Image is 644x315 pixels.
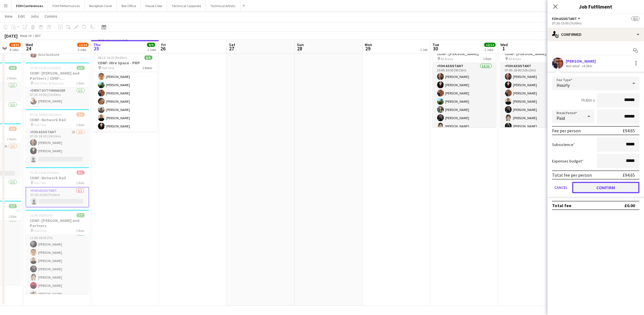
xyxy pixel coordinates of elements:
span: 24 [25,45,33,52]
a: Edit [16,13,27,20]
app-card-role: FOH Assistant11/1107:45-18:00 (10h15m)[PERSON_NAME][PERSON_NAME][PERSON_NAME][PERSON_NAME][PERSON... [500,63,564,165]
div: Confirmed [547,28,644,41]
span: Paid [557,115,565,121]
h3: CONF: Network Rail [26,117,89,122]
span: 3/4 [9,127,17,131]
a: View [2,13,15,20]
app-card-role: FOH Assistant7/708:15-18:00 (9h45m)[PERSON_NAME][PERSON_NAME][PERSON_NAME][PERSON_NAME][PERSON_NA... [93,63,157,132]
h3: CONF: [PERSON_NAME] [500,51,564,56]
app-job-card: 10:45-20:00 (9h15m)11/11CONF: [PERSON_NAME] All Areas1 RoleFOH Assistant11/1110:45-20:00 (9h15m)[... [433,43,496,127]
span: 27 [228,45,235,52]
span: 2/2 [9,66,17,70]
span: Hall One [34,228,47,233]
span: 2 Roles [7,76,17,80]
button: FOH Performances [48,0,85,11]
h3: CONF: HIre Space - PRP [93,60,157,65]
span: 28 [296,45,304,52]
div: [DATE] [5,33,18,39]
span: 7/7 [77,213,85,217]
span: Hall One [102,66,114,70]
button: Reception Cover [85,0,117,11]
button: Technical Corporate [167,0,206,11]
div: Total fee [552,203,571,208]
span: Sat [229,42,235,47]
span: 1 Role [483,57,492,61]
app-job-card: 07:45-18:00 (10h15m)11/11CONF: [PERSON_NAME] All Areas1 RoleFOH Assistant11/1107:45-18:00 (10h15m... [500,43,564,127]
span: Thu [93,42,100,47]
span: 1 Role [76,123,85,127]
span: Tue [433,42,439,47]
span: Wed [500,42,508,47]
div: 14.5km [580,64,593,68]
div: 07:30-15:00 (7h30m) [552,21,639,25]
button: Box Office [117,0,141,11]
div: 4 Jobs [10,48,20,52]
span: 11:00-18:00 (7h) [30,213,53,217]
span: Hall One / St Pancras [34,81,64,85]
span: Wed [26,42,33,47]
span: 07:30-18:00 (10h30m) [30,112,61,117]
span: Comms [45,14,57,19]
app-card-role: Event Duty Manager1/107:30-19:00 (11h30m)[PERSON_NAME] [26,87,89,107]
a: Comms [42,13,60,20]
button: FOH Conferences [12,0,48,11]
span: 1 Role [76,81,85,85]
span: 26 [160,45,166,52]
div: £94.65 [623,172,635,178]
span: Mon [365,42,372,47]
h3: CONF: [PERSON_NAME] and Partners / CONF: SoftwareOne and ServiceNow [26,71,89,81]
span: Edit [18,14,25,19]
div: 2 Jobs [484,48,495,52]
div: £94.65 [623,128,635,133]
div: 5 Jobs [77,48,88,52]
span: 25 [93,45,100,52]
a: Jobs [28,13,41,20]
button: House Crew [141,0,167,11]
label: Expenses budget [552,158,584,164]
span: 2/3 [77,112,85,117]
app-card-role: FOH Assistant0/107:30-15:00 (7h30m) [26,187,89,207]
span: 1 [500,45,508,52]
span: 30 [432,45,439,52]
h3: CONF: Network Rail [26,175,89,180]
app-job-card: 07:30-18:00 (10h30m)2/3CONF: Network Rail Hall Two1 RoleFOH Assistant2A2/307:30-18:00 (10h30m)[PE... [26,109,89,165]
span: Fri [161,42,166,47]
div: [PERSON_NAME] [566,59,596,64]
app-job-card: 07:30-15:00 (7h30m)0/1CONF: Network Rail Hall Two1 RoleFOH Assistant0/107:30-15:00 (7h30m) [26,167,89,207]
app-job-card: 11:00-18:00 (7h)7/7CONF: [PERSON_NAME] and Partners Hall One1 RoleFOH Assistant7/711:00-18:00 (7h... [26,210,89,294]
span: View [5,14,12,19]
span: 12/14 [77,43,89,47]
span: 1 Role [76,181,85,185]
span: Jobs [30,14,39,19]
app-card-role: FOH Assistant7/711:00-18:00 (7h)[PERSON_NAME][PERSON_NAME][PERSON_NAME][PERSON_NAME][PERSON_NAME]... [26,230,89,299]
app-job-card: 07:30-19:00 (11h30m)1/1CONF: [PERSON_NAME] and Partners / CONF: SoftwareOne and ServiceNow Hall O... [26,62,89,107]
span: 07:30-19:00 (11h30m) [30,66,61,70]
span: Hourly [557,82,570,88]
div: 1 Job [420,48,427,52]
app-job-card: In progress08:15-18:00 (9h45m)8/8CONF: HIre Space - PRP Hall One2 RolesFOH Assistant1/108:15-17:4... [93,48,157,132]
label: Subsistence [552,142,575,147]
h3: Job Fulfilment [547,3,644,10]
h3: CONF: [PERSON_NAME] and Partners [26,218,89,228]
span: 0/1 [77,170,85,175]
div: Fee per person [552,128,581,133]
span: Hall Two [34,181,47,185]
div: Total fee per person [552,172,592,178]
span: 0/1 [632,17,639,21]
h3: CONF: [PERSON_NAME] [433,51,496,56]
div: 2 Jobs [147,48,156,52]
span: Sun [297,42,304,47]
div: 7h30m x [580,98,595,103]
span: 14/15 [9,43,21,47]
span: FOH Assistant [552,17,577,21]
span: 29 [364,45,372,52]
button: Cancel [552,182,570,193]
app-card-role: FOH Assistant2A2/307:30-18:00 (10h30m)[PERSON_NAME][PERSON_NAME] [26,129,89,165]
span: All Areas [509,57,521,61]
span: 2 Roles [143,66,152,70]
span: 7/7 [9,204,17,208]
